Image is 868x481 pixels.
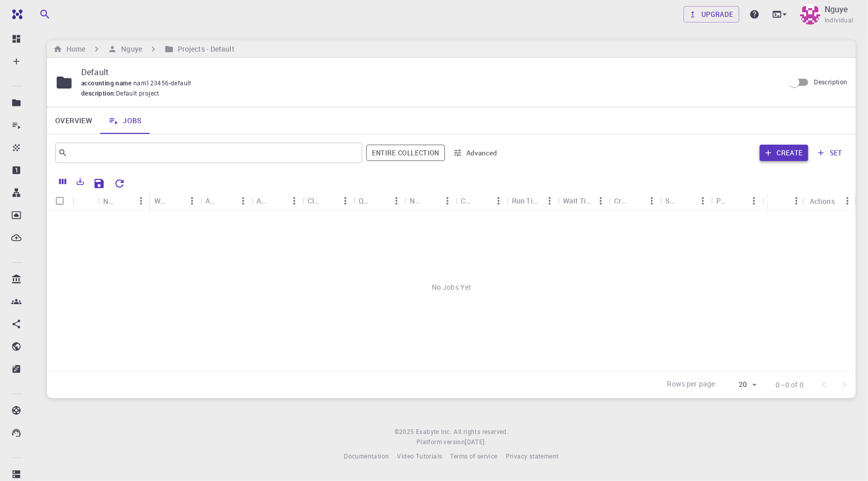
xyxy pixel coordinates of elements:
div: No Jobs Yet [47,211,856,364]
div: Shared [660,191,711,211]
button: Menu [695,193,711,209]
p: 0–0 of 0 [776,380,804,390]
button: Menu [839,193,856,209]
div: Cluster [302,191,354,211]
span: Description [814,78,848,86]
div: Run Time [507,191,558,211]
button: Menu [439,193,456,209]
div: Workflow Name [149,191,200,211]
span: Individual [825,15,854,26]
button: Menu [644,193,660,209]
a: Jobs [100,107,150,134]
span: Documentation [344,452,389,460]
h6: Projects - Default [174,43,234,55]
div: Run Time [512,191,542,211]
div: 20 [721,377,760,392]
h6: Nguye [117,43,142,55]
button: Entire collection [366,145,445,161]
img: logo [8,9,22,19]
div: Actions [805,191,856,211]
div: Wait Time [558,191,609,211]
button: Reset Explorer Settings [109,173,130,194]
button: Menu [337,193,354,209]
button: Menu [542,193,558,209]
button: Sort [321,193,337,209]
span: accounting name [81,79,133,87]
button: Create [760,145,808,161]
button: Menu [490,193,507,209]
p: Rows per page: [667,379,717,391]
button: Sort [474,193,490,209]
button: set [812,145,848,161]
nav: breadcrumb [51,43,237,55]
button: Sort [270,193,286,209]
a: Video Tutorials [397,451,442,462]
div: Application Version [251,191,302,211]
a: Overview [47,107,100,134]
button: Menu [184,193,200,209]
button: Menu [235,193,251,209]
span: Privacy statement [506,452,559,460]
div: Status [768,191,805,211]
span: Filter throughout whole library including sets (folders) [366,145,445,161]
a: [DATE]. [465,437,486,447]
p: Default [81,66,777,78]
button: Menu [788,193,805,209]
button: Sort [773,193,789,209]
button: Menu [746,193,762,209]
div: Cluster [308,191,321,211]
button: Sort [423,193,439,209]
div: Workflow Name [154,191,168,211]
span: Video Tutorials [397,452,442,460]
button: Menu [133,193,149,209]
button: Sort [219,193,235,209]
div: Public [711,191,762,211]
div: Name [103,191,116,211]
div: Application [205,191,219,211]
span: © 2025 [394,427,416,437]
button: Sort [678,193,695,209]
span: nam123456-default [133,79,196,87]
button: Save Explorer Settings [89,173,109,194]
button: Menu [286,193,302,209]
button: Sort [730,193,746,209]
h6: Home [62,43,85,55]
div: Nodes [405,191,456,211]
button: Sort [168,193,184,209]
a: Exabyte Inc. [416,427,452,437]
span: Default project [116,88,159,99]
span: [DATE] . [465,438,486,446]
a: Documentation [344,451,389,462]
div: Icon [73,191,98,211]
div: Application Version [256,191,270,211]
button: Sort [627,193,644,209]
span: description : [81,88,116,99]
a: Upgrade [684,6,739,22]
div: Shared [665,191,678,211]
a: Terms of service [450,451,497,462]
button: Advanced [449,145,502,161]
a: Privacy statement [506,451,559,462]
div: Cores [461,191,474,211]
button: Menu [593,193,609,209]
button: Sort [116,193,133,209]
button: Columns [54,173,72,190]
div: Created [614,191,627,211]
div: Actions [810,191,835,211]
span: Platform version [416,437,465,447]
button: Sort [372,193,388,209]
span: Terms of service [450,452,497,460]
div: Application [200,191,251,211]
button: Export [72,173,89,190]
div: Cores [456,191,507,211]
div: Public [716,191,730,211]
p: Nguye [825,3,848,15]
div: Queue [354,191,405,211]
div: Wait Time [563,191,593,211]
div: Name [98,191,149,211]
span: All rights reserved. [454,427,508,437]
button: Menu [388,193,405,209]
div: Nodes [410,191,423,211]
div: Queue [359,191,372,211]
img: Nguye [800,4,820,25]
